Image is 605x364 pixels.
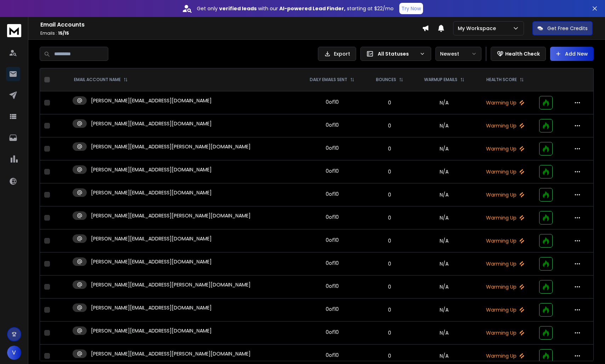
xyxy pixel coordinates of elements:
[326,98,339,106] div: 0 of 10
[480,168,530,175] p: Warming Up
[413,137,475,160] td: N/A
[91,189,212,196] p: [PERSON_NAME][EMAIL_ADDRESS][DOMAIN_NAME]
[480,145,530,152] p: Warming Up
[480,306,530,313] p: Warming Up
[480,99,530,106] p: Warming Up
[279,5,346,12] strong: AI-powered Lead Finder,
[326,144,339,152] div: 0 of 10
[435,47,481,61] button: Newest
[370,214,409,221] p: 0
[413,206,475,229] td: N/A
[550,47,594,61] button: Add New
[370,191,409,198] p: 0
[91,97,212,104] p: [PERSON_NAME][EMAIL_ADDRESS][DOMAIN_NAME]
[370,260,409,267] p: 0
[378,50,417,57] p: All Statuses
[326,167,339,175] div: 0 of 10
[91,120,212,127] p: [PERSON_NAME][EMAIL_ADDRESS][DOMAIN_NAME]
[413,91,475,114] td: N/A
[370,329,409,336] p: 0
[91,212,251,219] p: [PERSON_NAME][EMAIL_ADDRESS][PERSON_NAME][DOMAIN_NAME]
[505,50,540,57] p: Health Check
[326,329,339,336] div: 0 of 10
[532,21,593,35] button: Get Free Credits
[370,122,409,129] p: 0
[370,237,409,244] p: 0
[547,25,588,32] p: Get Free Credits
[326,352,339,359] div: 0 of 10
[318,47,356,61] button: Export
[480,352,530,359] p: Warming Up
[413,229,475,252] td: N/A
[40,30,422,36] p: Emails :
[310,77,347,83] p: DAILY EMAILS SENT
[413,275,475,298] td: N/A
[480,191,530,198] p: Warming Up
[376,77,396,83] p: BOUNCES
[7,24,21,37] img: logo
[91,258,212,265] p: [PERSON_NAME][EMAIL_ADDRESS][DOMAIN_NAME]
[219,5,257,12] strong: verified leads
[58,30,69,36] span: 15 / 15
[370,283,409,290] p: 0
[326,260,339,267] div: 0 of 10
[326,283,339,290] div: 0 of 10
[197,5,394,12] p: Get only with our starting at $22/mo
[91,235,212,242] p: [PERSON_NAME][EMAIL_ADDRESS][DOMAIN_NAME]
[91,304,212,311] p: [PERSON_NAME][EMAIL_ADDRESS][DOMAIN_NAME]
[413,298,475,322] td: N/A
[413,252,475,275] td: N/A
[413,322,475,345] td: N/A
[91,281,251,288] p: [PERSON_NAME][EMAIL_ADDRESS][PERSON_NAME][DOMAIN_NAME]
[480,122,530,129] p: Warming Up
[7,346,21,360] button: V
[74,77,128,83] div: EMAIL ACCOUNT NAME
[480,260,530,267] p: Warming Up
[370,352,409,359] p: 0
[480,214,530,221] p: Warming Up
[491,47,546,61] button: Health Check
[401,5,421,12] p: Try Now
[326,214,339,221] div: 0 of 10
[424,77,457,83] p: WARMUP EMAILS
[486,77,517,83] p: HEALTH SCORE
[91,350,251,357] p: [PERSON_NAME][EMAIL_ADDRESS][PERSON_NAME][DOMAIN_NAME]
[413,183,475,206] td: N/A
[480,329,530,336] p: Warming Up
[91,166,212,173] p: [PERSON_NAME][EMAIL_ADDRESS][DOMAIN_NAME]
[40,21,422,29] h1: Email Accounts
[326,121,339,129] div: 0 of 10
[326,237,339,244] div: 0 of 10
[91,327,212,334] p: [PERSON_NAME][EMAIL_ADDRESS][DOMAIN_NAME]
[480,283,530,290] p: Warming Up
[413,160,475,183] td: N/A
[480,237,530,244] p: Warming Up
[413,114,475,137] td: N/A
[370,306,409,313] p: 0
[370,99,409,106] p: 0
[326,190,339,198] div: 0 of 10
[91,143,251,150] p: [PERSON_NAME][EMAIL_ADDRESS][PERSON_NAME][DOMAIN_NAME]
[370,168,409,175] p: 0
[458,25,499,32] p: My Workspace
[370,145,409,152] p: 0
[399,3,423,14] button: Try Now
[326,306,339,313] div: 0 of 10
